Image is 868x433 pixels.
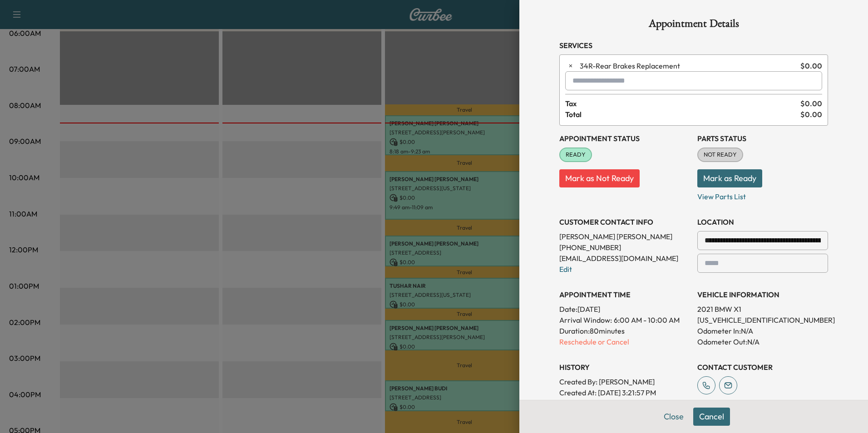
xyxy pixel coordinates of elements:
h3: VEHICLE INFORMATION [697,289,828,300]
span: NOT READY [698,150,742,159]
p: [PERSON_NAME] [PERSON_NAME] [559,231,690,242]
span: Total [565,109,800,120]
p: Reschedule or Cancel [559,336,690,347]
span: $ 0.00 [800,98,822,109]
h3: CUSTOMER CONTACT INFO [559,216,690,227]
h3: LOCATION [697,216,828,227]
p: 2021 BMW X1 [697,304,828,315]
h3: History [559,362,690,373]
h3: Services [559,40,828,51]
p: Created At : [DATE] 3:21:57 PM [559,387,690,398]
span: Rear Brakes Replacement [580,60,797,71]
p: Odometer In: N/A [697,325,828,336]
h3: APPOINTMENT TIME [559,289,690,300]
span: 6:00 AM - 10:00 AM [614,315,680,325]
button: Close [658,408,690,426]
p: [EMAIL_ADDRESS][DOMAIN_NAME] [559,253,690,264]
p: Modified By : [PERSON_NAME] [559,398,690,409]
h1: Appointment Details [559,18,828,33]
h3: Parts Status [697,133,828,144]
p: Arrival Window: [559,315,690,325]
p: Created By : [PERSON_NAME] [559,376,690,387]
span: $ 0.00 [800,109,822,120]
span: $ 0.00 [800,60,822,71]
p: Duration: 80 minutes [559,325,690,336]
a: Edit [559,265,572,274]
h3: Appointment Status [559,133,690,144]
p: View Parts List [697,187,828,202]
p: Date: [DATE] [559,304,690,315]
span: READY [560,150,591,159]
p: [US_VEHICLE_IDENTIFICATION_NUMBER] [697,315,828,325]
span: Tax [565,98,800,109]
h3: CONTACT CUSTOMER [697,362,828,373]
p: Odometer Out: N/A [697,336,828,347]
button: Mark as Not Ready [559,169,640,187]
button: Cancel [693,408,730,426]
button: Mark as Ready [697,169,762,187]
p: [PHONE_NUMBER] [559,242,690,253]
